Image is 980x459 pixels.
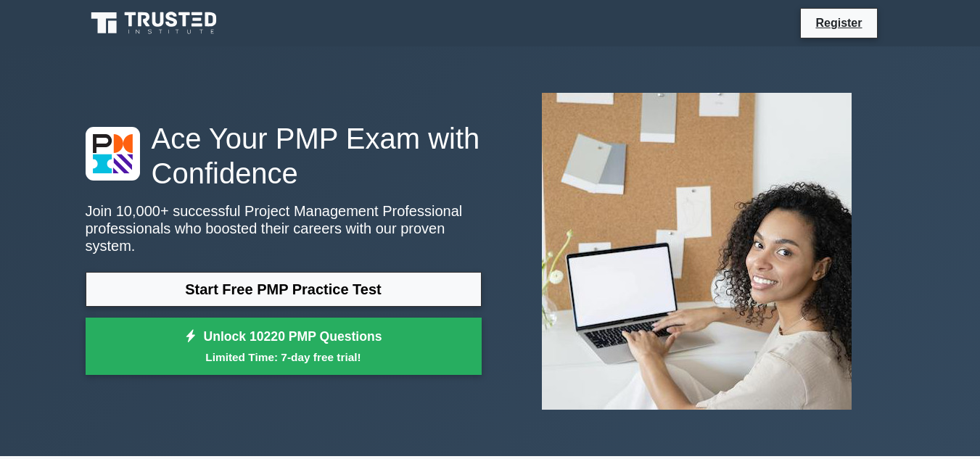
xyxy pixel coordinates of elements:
[807,14,870,32] a: Register
[86,318,482,376] a: Unlock 10220 PMP QuestionsLimited Time: 7-day free trial!
[86,272,482,307] a: Start Free PMP Practice Test
[86,121,482,191] h1: Ace Your PMP Exam with Confidence
[104,349,464,365] small: Limited Time: 7-day free trial!
[86,202,482,255] p: Join 10,000+ successful Project Management Professional professionals who boosted their careers w...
